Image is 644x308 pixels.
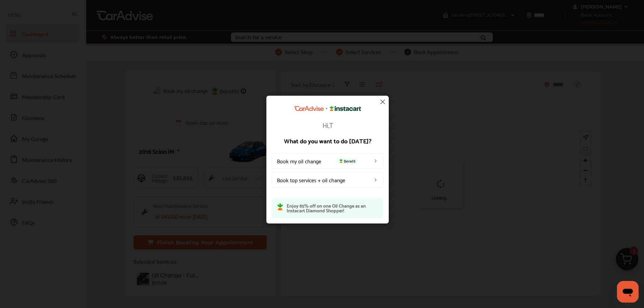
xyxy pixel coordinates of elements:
iframe: Button to launch messaging window [617,281,639,303]
span: Benefit [336,158,358,163]
img: instacart-icon.73bd83c2.svg [338,159,344,163]
p: What do you want to do [DATE]? [272,137,383,143]
a: Book top services + oil change [272,172,383,187]
img: close-icon.a004319c.svg [379,98,387,106]
img: instacart-icon.73bd83c2.svg [277,203,283,210]
p: Enjoy 85% off on one Oil Change as an Instacart Diamond Shopper! [287,203,378,212]
p: Hi, T [272,121,383,128]
img: left_arrow_icon.0f472efe.svg [373,177,378,182]
img: CarAdvise Instacart Logo [294,106,361,111]
a: Book my oil changeBenefit [272,153,383,168]
img: left_arrow_icon.0f472efe.svg [373,158,378,163]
